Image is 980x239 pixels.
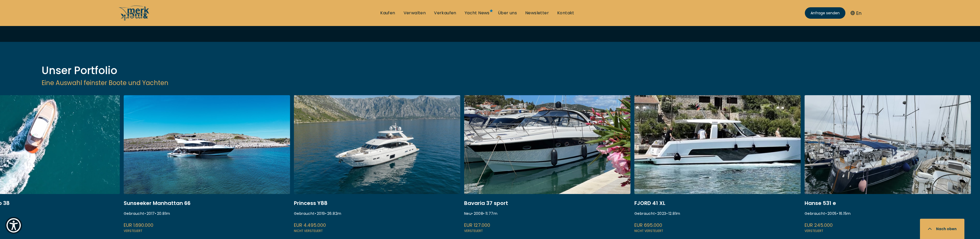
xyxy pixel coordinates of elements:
a: Verkaufen [434,10,456,16]
button: En [851,10,861,17]
a: Anfrage senden [805,7,845,19]
a: Newsletter [525,10,549,16]
a: Yacht News [465,10,490,16]
button: Show Accessibility Preferences [5,217,22,234]
button: Nach oben [920,219,964,239]
a: Verwalten [404,10,426,16]
a: Über uns [498,10,517,16]
span: Anfrage senden [811,10,840,16]
a: Kontakt [557,10,574,16]
a: Kaufen [380,10,395,16]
